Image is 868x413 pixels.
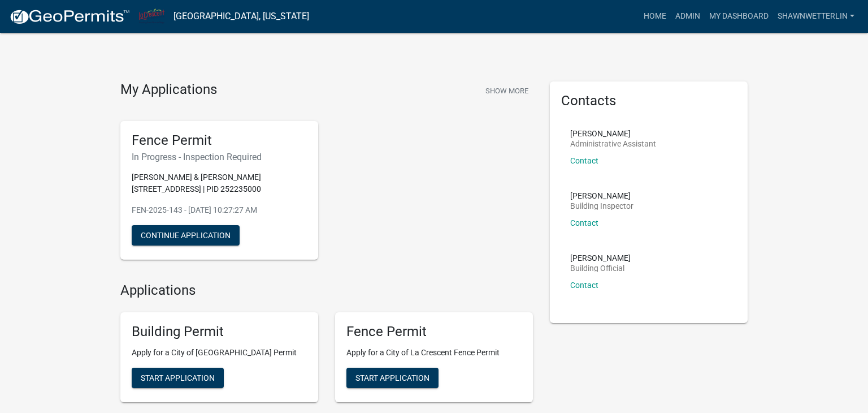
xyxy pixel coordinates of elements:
button: Start Application [132,368,224,388]
h5: Building Permit [132,324,307,340]
a: Contact [570,281,598,290]
span: Start Application [355,373,429,382]
p: Building Inspector [570,202,633,210]
h6: In Progress - Inspection Required [132,152,307,162]
p: [PERSON_NAME] [570,130,656,137]
p: FEN-2025-143 - [DATE] 10:27:27 AM [132,204,307,216]
button: Start Application [346,368,439,388]
p: [PERSON_NAME] [570,192,633,200]
button: Show More [481,81,533,100]
h4: Applications [120,282,533,299]
p: [PERSON_NAME] & [PERSON_NAME] [STREET_ADDRESS] | PID 252235000 [132,171,307,195]
a: Home [639,6,671,27]
span: Start Application [141,373,215,382]
a: My Dashboard [705,6,773,27]
p: [PERSON_NAME] [570,254,631,262]
h5: Fence Permit [132,132,307,149]
h4: My Applications [120,81,217,98]
p: Administrative Assistant [570,140,656,148]
p: Building Official [570,264,631,272]
button: Continue Application [132,225,240,246]
a: Contact [570,156,598,165]
p: Apply for a City of [GEOGRAPHIC_DATA] Permit [132,347,307,359]
h5: Contacts [561,93,736,109]
a: Admin [671,6,705,27]
p: Apply for a City of La Crescent Fence Permit [346,347,522,359]
h5: Fence Permit [346,324,522,340]
img: City of La Crescent, Minnesota [139,8,164,24]
a: Contact [570,218,598,227]
a: ShawnWetterlin [773,6,859,27]
a: [GEOGRAPHIC_DATA], [US_STATE] [173,7,309,26]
